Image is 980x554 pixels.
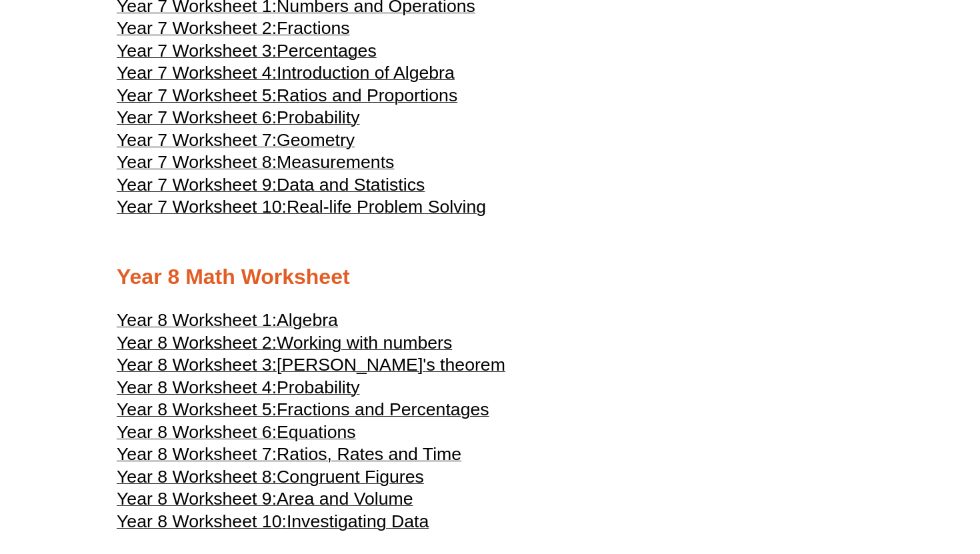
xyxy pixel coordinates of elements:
[117,428,356,441] a: Year 8 Worksheet 6:Equations
[277,355,505,375] span: [PERSON_NAME]'s theorem
[277,489,413,509] span: Area and Volume
[117,63,277,83] span: Year 7 Worksheet 4:
[117,181,425,194] a: Year 7 Worksheet 9:Data and Statistics
[117,511,287,531] span: Year 8 Worksheet 10:
[117,175,277,195] span: Year 7 Worksheet 9:
[117,197,287,217] span: Year 7 Worksheet 10:
[277,85,457,105] span: Ratios and Proportions
[117,422,277,442] span: Year 8 Worksheet 6:
[117,91,457,105] a: Year 7 Worksheet 5:Ratios and Proportions
[117,69,455,82] a: Year 7 Worksheet 4:Introduction of Algebra
[117,18,277,38] span: Year 7 Worksheet 2:
[277,175,425,195] span: Data and Statistics
[117,383,360,397] a: Year 8 Worksheet 4:Probability
[117,361,505,374] a: Year 8 Worksheet 3:[PERSON_NAME]'s theorem
[117,333,277,353] span: Year 8 Worksheet 2:
[117,399,277,419] span: Year 8 Worksheet 5:
[277,18,350,38] span: Fractions
[117,24,350,37] a: Year 7 Worksheet 2:Fractions
[277,310,338,330] span: Algebra
[277,41,377,61] span: Percentages
[117,113,360,127] a: Year 7 Worksheet 6:Probability
[117,47,377,60] a: Year 7 Worksheet 3:Percentages
[277,63,455,83] span: Introduction of Algebra
[117,489,277,509] span: Year 8 Worksheet 9:
[277,333,452,353] span: Working with numbers
[117,517,429,531] a: Year 8 Worksheet 10:Investigating Data
[117,316,338,329] a: Year 8 Worksheet 1:Algebra
[287,197,486,217] span: Real-life Problem Solving
[751,403,980,554] iframe: Chat Widget
[117,130,277,150] span: Year 7 Worksheet 7:
[117,158,394,171] a: Year 7 Worksheet 8:Measurements
[117,467,277,487] span: Year 8 Worksheet 8:
[277,399,489,419] span: Fractions and Percentages
[277,467,424,487] span: Congruent Figures
[117,152,277,172] span: Year 7 Worksheet 8:
[287,511,429,531] span: Investigating Data
[117,41,277,61] span: Year 7 Worksheet 3:
[117,203,486,216] a: Year 7 Worksheet 10:Real-life Problem Solving
[117,85,277,105] span: Year 7 Worksheet 5:
[277,444,461,464] span: Ratios, Rates and Time
[117,355,277,375] span: Year 8 Worksheet 3:
[117,263,863,291] h2: Year 8 Math Worksheet
[117,450,461,463] a: Year 8 Worksheet 7:Ratios, Rates and Time
[277,130,355,150] span: Geometry
[117,405,489,419] a: Year 8 Worksheet 5:Fractions and Percentages
[117,310,277,330] span: Year 8 Worksheet 1:
[277,152,394,172] span: Measurements
[117,473,424,486] a: Year 8 Worksheet 8:Congruent Figures
[117,136,355,149] a: Year 7 Worksheet 7:Geometry
[277,422,356,442] span: Equations
[117,339,452,352] a: Year 8 Worksheet 2:Working with numbers
[117,495,413,508] a: Year 8 Worksheet 9:Area and Volume
[277,377,359,397] span: Probability
[277,107,359,127] span: Probability
[117,2,475,15] a: Year 7 Worksheet 1:Numbers and Operations
[117,377,277,397] span: Year 8 Worksheet 4:
[117,444,277,464] span: Year 8 Worksheet 7:
[117,107,277,127] span: Year 7 Worksheet 6:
